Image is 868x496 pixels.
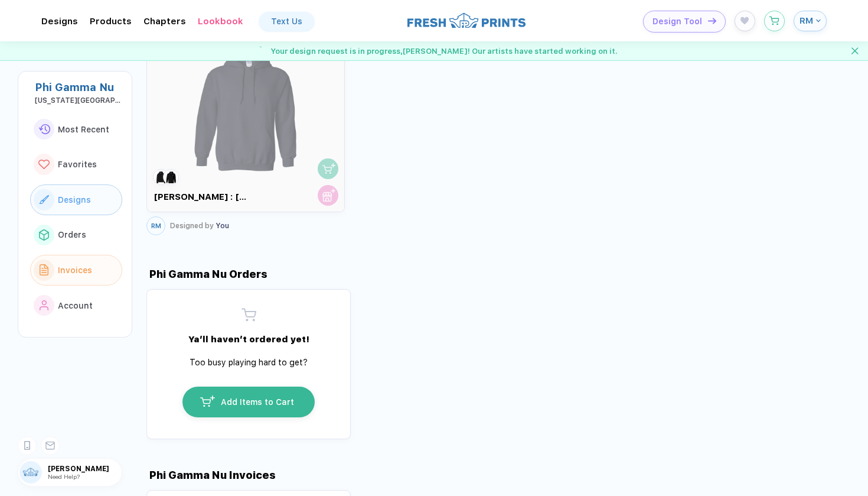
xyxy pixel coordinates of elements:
button: RM [794,11,827,31]
button: RM [146,216,165,235]
span: Orders [58,230,86,239]
img: link to icon [40,300,49,311]
span: RM [800,15,813,26]
div: DesignsToggle dropdown menu [41,16,78,27]
span: Account [58,301,93,310]
div: Ohio State University: Columbus Campus [35,96,122,105]
div: ProductsToggle dropdown menu [90,16,132,27]
button: Design Toolicon [643,11,726,33]
span: Designed by [170,222,214,230]
div: You [170,222,229,230]
img: user profile [19,461,42,484]
span: Your design request is in progress, [PERSON_NAME] ! Our artists have started working on it. [270,47,618,56]
div: Phi Gamma Nu [35,81,122,93]
img: logo [407,11,526,30]
button: iconAdd Items to Cart [182,386,315,418]
button: store cart [318,185,338,206]
span: Favorites [58,160,97,169]
img: success gif [250,41,269,60]
img: 1 [155,171,167,183]
span: [PERSON_NAME] [48,465,122,473]
span: Design Tool [652,17,702,27]
img: store cart [322,189,335,202]
div: shopping cartstore cart [PERSON_NAME] : [US_STATE][GEOGRAPHIC_DATA]: [GEOGRAPHIC_DATA]12RMDesigne... [146,11,345,238]
span: RM [151,222,161,230]
button: link to iconOrders [30,220,122,251]
img: link to icon [38,160,50,170]
span: Invoices [58,265,92,275]
a: Text Us [259,12,314,31]
img: icon [708,18,716,24]
img: link to icon [39,195,49,204]
img: shopping cart [322,162,335,175]
div: ChaptersToggle dropdown menu chapters [143,16,186,27]
span: Designs [58,195,91,205]
span: Add Items to Cart [221,397,294,407]
div: Phi Gamma Nu Invoices [146,469,276,481]
button: link to iconMost Recent [30,114,122,145]
span: Most Recent [58,125,109,134]
button: link to iconAccount [30,290,122,321]
div: Lookbook [198,16,243,27]
img: icon [200,395,215,407]
img: 2 [165,171,177,183]
img: link to icon [40,264,49,275]
div: Too busy playing hard to get? [178,356,319,368]
button: link to iconDesigns [30,184,122,215]
div: Ya’ll haven’t ordered yet! [178,334,319,345]
button: shopping cart [318,158,338,179]
button: link to iconFavorites [30,149,122,180]
span: Need Help? [48,473,80,480]
img: link to icon [39,229,49,240]
div: LookbookToggle dropdown menu chapters [198,16,243,27]
div: [PERSON_NAME] : [US_STATE][GEOGRAPHIC_DATA]: [GEOGRAPHIC_DATA] [154,192,253,202]
img: link to icon [38,124,50,134]
button: link to iconInvoices [30,255,122,286]
div: Phi Gamma Nu Orders [146,268,267,280]
div: Text Us [271,17,302,26]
